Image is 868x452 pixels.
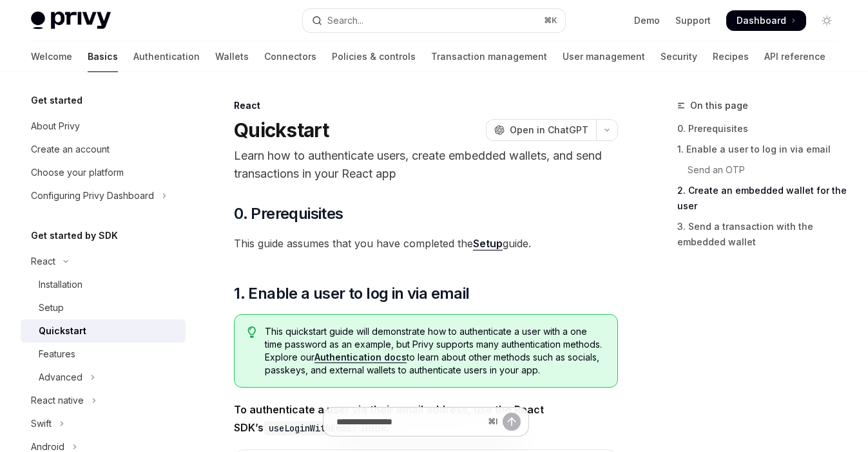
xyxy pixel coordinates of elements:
span: ⌘ K [544,15,557,26]
span: This guide assumes that you have completed the guide. [234,234,618,252]
div: React native [31,393,84,408]
button: Toggle Advanced section [21,366,186,389]
a: Basics [88,41,118,72]
svg: Tip [247,326,256,338]
a: Demo [634,14,660,27]
div: Choose your platform [31,165,124,180]
div: React [234,99,618,112]
img: light logo [31,12,111,30]
a: Connectors [264,41,316,72]
a: Support [675,14,711,27]
span: Open in ChatGPT [510,124,588,137]
span: Dashboard [737,14,786,27]
a: Dashboard [726,10,806,31]
div: Create an account [31,142,110,157]
a: Installation [21,273,186,296]
a: Welcome [31,41,72,72]
span: On this page [690,98,748,113]
a: Recipes [713,41,749,72]
a: 2. Create an embedded wallet for the user [677,180,847,216]
a: Features [21,343,186,366]
div: Configuring Privy Dashboard [31,188,154,203]
a: Security [661,41,697,72]
button: Toggle dark mode [816,10,837,31]
a: Create an account [21,138,186,161]
button: Open search [303,9,564,32]
a: 1. Enable a user to log in via email [677,139,847,160]
a: Authentication docs [314,352,407,363]
a: Quickstart [21,319,186,343]
a: Transaction management [431,41,547,72]
a: Setup [473,237,503,250]
a: Wallets [215,41,249,72]
a: User management [563,41,645,72]
div: Features [39,346,75,362]
h5: Get started [31,93,82,108]
button: Toggle Swift section [21,412,186,435]
button: Toggle React section [21,250,186,273]
a: Policies & controls [332,41,416,72]
button: Send message [503,413,521,431]
div: Swift [31,416,52,431]
a: About Privy [21,115,186,138]
a: 3. Send a transaction with the embedded wallet [677,216,847,252]
div: Setup [39,300,64,315]
div: Quickstart [39,323,86,339]
div: Installation [39,277,82,292]
button: Open in ChatGPT [486,119,596,141]
div: About Privy [31,118,80,134]
a: 0. Prerequisites [677,118,847,139]
a: API reference [764,41,825,72]
span: 1. Enable a user to log in via email [234,283,469,304]
a: Choose your platform [21,161,186,184]
a: Send an OTP [677,160,847,180]
div: React [31,254,55,269]
h5: Get started by SDK [31,228,118,243]
button: Toggle React native section [21,389,186,412]
span: 0. Prerequisites [234,203,343,224]
span: This quickstart guide will demonstrate how to authenticate a user with a one time password as an ... [265,325,604,377]
h1: Quickstart [234,118,329,142]
a: Setup [21,296,186,319]
input: Ask a question... [336,408,483,436]
p: Learn how to authenticate users, create embedded wallets, and send transactions in your React app [234,147,618,183]
strong: To authenticate a user via their email address, use the React SDK’s hook. [234,403,544,434]
div: Advanced [39,370,82,385]
button: Toggle Configuring Privy Dashboard section [21,184,186,207]
a: Authentication [133,41,200,72]
div: Search... [327,13,363,28]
